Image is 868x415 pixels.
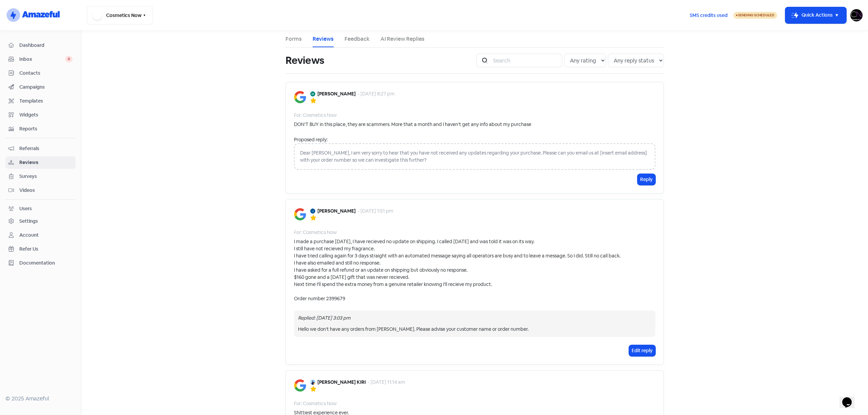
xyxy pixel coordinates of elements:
a: Settings [5,215,76,228]
span: Referrals [19,145,73,152]
a: Account [5,229,76,241]
a: Feedback [344,35,370,43]
div: I made a purchase [DATE], I have recieved no update on shipping. I called [DATE] and was told it ... [294,238,620,302]
a: Campaigns [5,81,76,93]
button: Cosmetics Now [87,6,153,24]
div: Users [19,205,32,212]
img: Avatar [310,380,315,385]
img: User [850,9,863,21]
a: Contacts [5,67,76,79]
a: Surveys [5,170,76,183]
span: Widgets [19,111,73,119]
a: SMS credits used [684,11,733,18]
button: Quick Actions [785,7,846,23]
button: Reply [637,174,655,185]
span: Dashboard [19,42,73,49]
a: Reports [5,123,76,135]
span: SMS credits used [690,12,728,19]
img: Image [294,379,306,392]
span: Reports [19,125,73,132]
button: Edit reply [629,345,655,356]
img: Image [294,208,306,220]
a: Refer Us [5,243,76,255]
span: Campaigns [19,84,73,91]
div: © 2025 Amazeful [5,395,76,403]
a: Dashboard [5,39,76,52]
a: Sending Scheduled [733,11,777,19]
span: Reviews [19,159,73,166]
div: For: Cosmetics Now [294,229,337,236]
img: Avatar [310,91,315,96]
iframe: chat widget [840,388,861,408]
a: Documentation [5,257,76,269]
b: [PERSON_NAME] [317,207,356,215]
span: Surveys [19,173,73,180]
input: Search [489,54,562,67]
span: Inbox [19,56,65,63]
a: Reviews [5,156,76,169]
h1: Reviews [285,50,324,71]
a: Reviews [313,35,334,43]
span: Documentation [19,259,73,267]
div: DON’T BUY in this place, they are scammers. More that a month and I haven’t get any info about my... [294,121,531,128]
span: Templates [19,97,73,105]
a: AI Review Replies [380,35,425,43]
div: For: Cosmetics Now [294,112,337,119]
b: [PERSON_NAME] [317,90,356,97]
span: Sending Scheduled [738,13,774,17]
div: - [DATE] 11:14 am [368,379,405,386]
a: Referrals [5,142,76,155]
div: - [DATE] 8:27 pm [358,90,395,97]
a: Widgets [5,109,76,121]
a: Templates [5,95,76,107]
i: Replied: [DATE] 3:03 pm [298,315,351,321]
div: Hello we don’t have any orders from [PERSON_NAME]. Please advise your customer name or order number. [298,326,651,333]
div: - [DATE] 1:51 pm [358,207,393,215]
a: Inbox 0 [5,53,76,66]
span: 0 [65,56,73,62]
span: Contacts [19,70,73,77]
b: [PERSON_NAME] KIRI [317,379,366,386]
img: Avatar [310,209,315,214]
div: For: Cosmetics Now [294,400,337,407]
div: Dear [PERSON_NAME], I am very sorry to hear that you have not received any updates regarding your... [294,143,655,170]
div: Proposed reply: [294,136,655,143]
a: Forms [285,35,302,43]
div: Settings [19,218,38,225]
div: Account [19,232,39,239]
img: Image [294,91,306,103]
span: Refer Us [19,246,73,253]
a: Videos [5,184,76,197]
a: Users [5,202,76,215]
span: Videos [19,187,73,194]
